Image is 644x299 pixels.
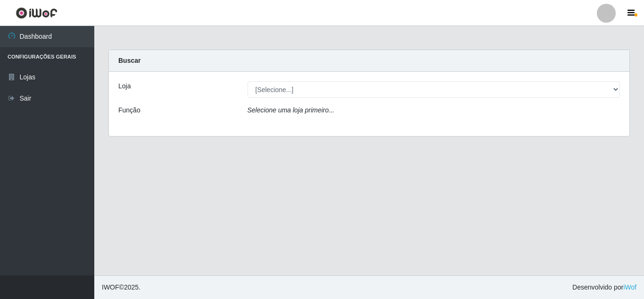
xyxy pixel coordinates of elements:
[623,283,636,291] a: iWof
[102,282,140,292] span: © 2025 .
[248,106,334,114] i: Selecione uma loja primeiro...
[572,282,636,292] span: Desenvolvido por
[118,81,131,91] label: Loja
[118,105,140,115] label: Função
[16,7,58,19] img: CoreUI Logo
[102,283,119,291] span: IWOF
[118,57,140,64] strong: Buscar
